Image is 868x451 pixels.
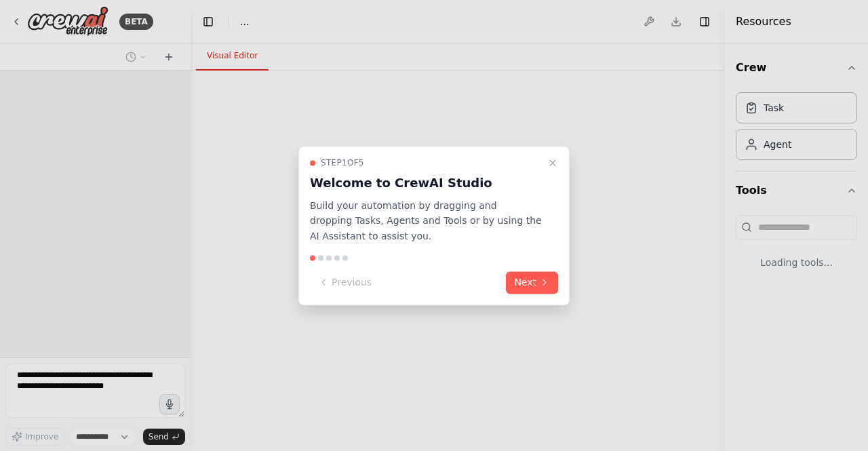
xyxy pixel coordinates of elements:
button: Hide left sidebar [199,12,218,31]
button: Previous [310,271,380,294]
button: Next [506,271,558,294]
button: Close walkthrough [545,155,561,171]
p: Build your automation by dragging and dropping Tasks, Agents and Tools or by using the AI Assista... [310,198,542,244]
h3: Welcome to CrewAI Studio [310,174,542,193]
span: Step 1 of 5 [321,157,364,168]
